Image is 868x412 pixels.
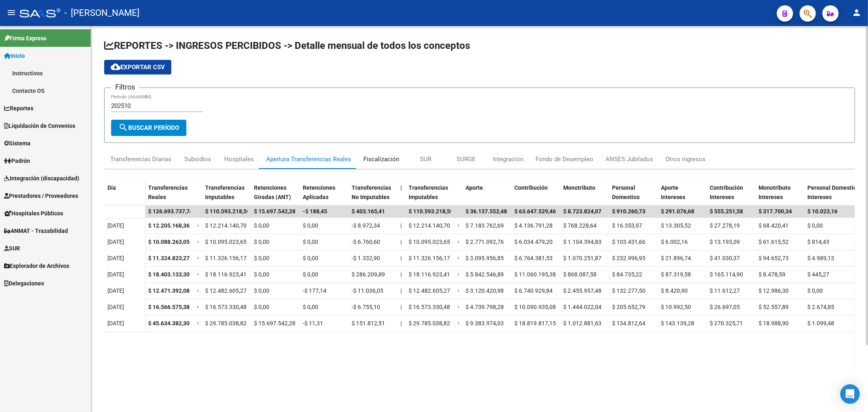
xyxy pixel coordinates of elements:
[409,304,450,310] span: $ 16.573.330,48
[710,271,743,278] span: $ 165.114,90
[4,121,75,130] span: Liquidación de Convenios
[457,304,461,310] span: =
[852,8,861,18] mat-icon: person
[804,179,865,213] datatable-header-cell: Personal Domestico Intereses
[420,155,431,164] div: SUR
[400,304,402,310] span: |
[303,304,318,310] span: $ 0,00
[609,179,658,213] datatable-header-cell: Personal Domestico
[205,239,247,245] span: $ 10.095.023,65
[205,320,247,327] span: $ 29.785.038,82
[4,226,68,235] span: ANMAT - Trazabilidad
[661,304,691,310] span: $ 10.992,50
[107,287,124,294] span: [DATE]
[303,320,323,327] span: -$ 11,31
[511,179,560,213] datatable-header-cell: Contribución
[352,320,385,327] span: $ 151.812,51
[352,271,385,278] span: $ 286.209,89
[303,184,335,200] span: Retenciones Aplicadas
[254,287,269,294] span: $ 0,00
[205,208,250,215] span: $ 110.593.218,50
[759,287,789,294] span: $ 12.986,30
[409,184,448,200] span: Transferencias Imputables
[184,155,211,164] div: Subsidios
[348,179,397,213] datatable-header-cell: Transferencias No Imputables
[4,51,25,60] span: Inicio
[710,255,740,261] span: $ 41.030,37
[4,174,79,183] span: Integración (discapacidad)
[466,287,504,294] span: $ 3.120.420,98
[205,287,247,294] span: $ 12.482.605,27
[466,239,504,245] span: $ 2.771.092,76
[107,184,116,191] span: Día
[405,179,454,213] datatable-header-cell: Transferencias Imputables
[224,155,254,164] div: Hospitales
[563,271,597,278] span: $ 868.087,58
[4,191,78,200] span: Prestadores / Proveedores
[148,255,190,261] span: $ 11.324.823,27
[563,320,601,327] span: $ 1.012.881,63
[563,222,597,229] span: $ 768.228,64
[710,320,743,327] span: $ 270.325,71
[658,179,706,213] datatable-header-cell: Aporte Intereses
[661,184,685,200] span: Aporte Intereses
[400,184,402,191] span: |
[563,304,601,310] span: $ 1.444.022,04
[514,255,553,261] span: $ 6.764.381,53
[661,287,688,294] span: $ 8.420,90
[4,261,69,270] span: Explorador de Archivos
[759,184,791,200] span: Monotributo Intereses
[759,271,785,278] span: $ 8.478,59
[107,222,124,229] span: [DATE]
[104,179,145,213] datatable-header-cell: Día
[661,255,691,261] span: $ 21.896,74
[807,255,834,261] span: $ 4.989,13
[400,287,402,294] span: |
[755,179,804,213] datatable-header-cell: Monotributo Intereses
[612,239,645,245] span: $ 103.431,66
[409,222,450,229] span: $ 12.214.140,70
[665,155,706,164] div: Otros ingresos
[397,179,405,213] datatable-header-cell: |
[148,287,190,294] span: $ 12.471.392,08
[254,271,269,278] span: $ 0,00
[148,304,190,310] span: $ 16.566.575,38
[759,208,792,215] span: $ 317.700,34
[457,287,461,294] span: =
[612,184,640,200] span: Personal Domestico
[4,34,46,43] span: Firma Express
[563,184,595,191] span: Monotributo
[612,208,645,215] span: $ 910.260,73
[807,222,823,229] span: $ 0,00
[466,255,504,261] span: $ 3.095.956,85
[4,139,31,148] span: Sistema
[205,184,245,200] span: Transferencias Imputables
[493,155,523,164] div: Integración
[111,120,186,136] button: Buscar Período
[661,208,694,215] span: $ 291.076,68
[197,320,200,327] span: =
[759,320,789,327] span: $ 18.988,90
[7,8,16,18] mat-icon: menu
[514,184,548,191] span: Contribución
[563,239,601,245] span: $ 1.104.394,83
[352,255,380,261] span: -$ 1.332,90
[710,304,740,310] span: $ 26.697,05
[612,287,645,294] span: $ 132.277,50
[409,208,453,215] span: $ 110.593.218,50
[514,208,556,215] span: $ 63.647.529,46
[197,287,200,294] span: =
[363,155,399,164] div: Fiscalización
[457,255,461,261] span: =
[352,239,380,245] span: -$ 6.760,60
[145,179,194,213] datatable-header-cell: Transferencias Reales
[107,255,124,261] span: [DATE]
[197,255,200,261] span: =
[352,222,380,229] span: -$ 8.972,34
[514,222,553,229] span: $ 4.136.791,28
[107,271,124,278] span: [DATE]
[563,255,601,261] span: $ 1.070.251,87
[303,287,326,294] span: -$ 177,14
[462,179,511,213] datatable-header-cell: Aporte
[759,304,789,310] span: $ 52.557,89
